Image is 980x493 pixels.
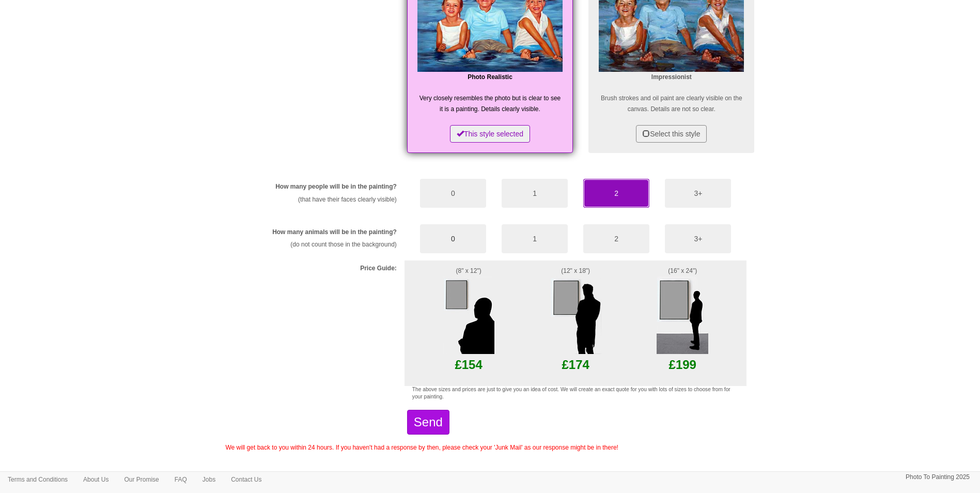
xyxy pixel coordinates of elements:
[420,224,486,253] button: 0
[599,93,744,115] p: Brush strokes and oil paint are clearly visible on the canvas. Details are not so clear.
[583,179,649,208] button: 2
[195,472,223,487] a: Jobs
[417,93,563,115] p: Very closely resembles the photo but is clear to see it is a painting. Details clearly visible.
[540,354,611,376] p: £174
[275,182,397,191] label: How many people will be in the painting?
[502,224,568,253] button: 1
[665,179,731,208] button: 3+
[626,266,739,276] p: (16" x 24")
[412,354,525,376] p: £154
[443,276,494,354] img: Example size of a small painting
[636,125,707,143] button: Select this style
[583,224,649,253] button: 2
[407,410,449,435] button: Send
[417,72,563,83] p: Photo Realistic
[241,239,397,250] p: (do not count those in the background)
[272,228,397,237] label: How many animals will be in the painting?
[599,72,744,83] p: Impressionist
[167,472,195,487] a: FAQ
[540,266,611,276] p: (12" x 18")
[657,276,708,354] img: Example size of a large painting
[241,194,397,205] p: (that have their faces clearly visible)
[665,224,731,253] button: 3+
[450,125,530,143] button: This style selected
[226,442,755,453] p: We will get back to you within 24 hours. If you haven't had a response by then, please check your...
[360,264,397,273] label: Price Guide:
[223,472,269,487] a: Contact Us
[906,472,970,483] p: Photo To Painting 2025
[420,179,486,208] button: 0
[550,276,601,354] img: Example size of a Midi painting
[412,266,525,276] p: (8" x 12")
[116,472,166,487] a: Our Promise
[502,179,568,208] button: 1
[75,472,116,487] a: About Us
[412,386,739,401] p: The above sizes and prices are just to give you an idea of cost. We will create an exact quote fo...
[626,354,739,376] p: £199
